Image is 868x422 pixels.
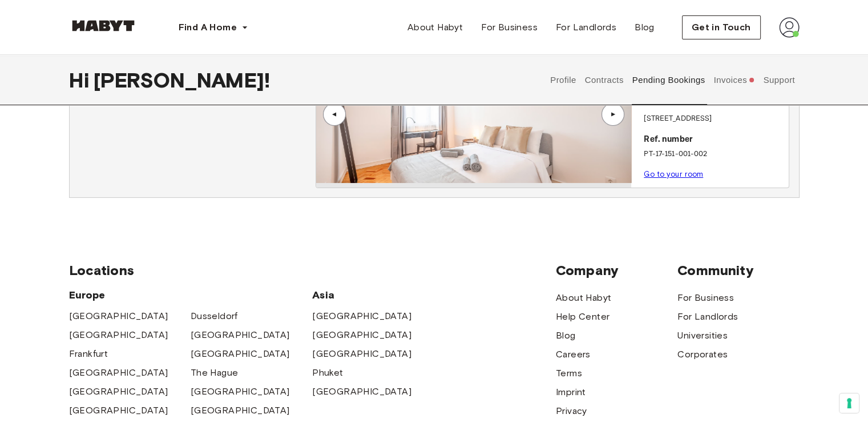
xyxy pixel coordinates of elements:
span: Company [556,262,677,279]
button: Find A Home [169,16,257,39]
a: [GEOGRAPHIC_DATA] [69,328,168,342]
span: Find A Home [179,21,237,34]
a: [GEOGRAPHIC_DATA] [69,309,168,323]
span: Asia [312,288,434,302]
button: Your consent preferences for tracking technologies [839,393,859,413]
a: For Landlords [547,16,625,39]
span: Locations [69,262,556,279]
a: [GEOGRAPHIC_DATA] [191,404,290,417]
span: [PERSON_NAME] ! [94,68,270,92]
a: Frankfurt [69,347,108,361]
p: Ref. number [644,133,784,146]
a: [GEOGRAPHIC_DATA] [312,385,411,399]
a: The Hague [191,366,239,380]
a: Universities [677,329,728,343]
button: Profile [549,55,578,105]
div: ▲ [607,111,619,118]
a: [GEOGRAPHIC_DATA] [69,385,168,399]
span: For Business [481,21,538,34]
span: Hi [69,68,94,92]
a: Phuket [312,366,343,380]
span: For Landlords [556,21,616,34]
a: For Landlords [677,310,738,324]
a: For Business [677,291,734,305]
button: Invoices [712,55,756,105]
a: [GEOGRAPHIC_DATA] [312,328,411,342]
a: Imprint [556,385,586,399]
button: Get in Touch [682,15,761,39]
p: PT-17-151-001-002 [644,149,784,160]
span: Blog [635,21,655,34]
a: Blog [625,16,664,39]
a: [GEOGRAPHIC_DATA] [312,309,411,323]
a: For Business [472,16,547,39]
div: ▲ [329,111,340,118]
a: [GEOGRAPHIC_DATA] [191,385,290,399]
button: Support [762,55,797,105]
a: Terms [556,367,582,380]
a: Help Center [556,310,609,324]
img: Image of the room [316,46,631,183]
span: Community [677,262,799,279]
button: Pending Bookings [631,55,706,105]
span: Europe [69,288,313,302]
a: Dusseldorf [191,309,238,323]
img: Habyt [69,20,138,31]
span: About Habyt [407,21,463,34]
a: About Habyt [398,16,472,39]
a: Go to your room [644,170,703,178]
a: Blog [556,329,576,343]
a: Careers [556,348,591,361]
span: Get in Touch [692,21,751,34]
a: [GEOGRAPHIC_DATA] [312,347,411,361]
button: Contracts [583,55,625,105]
a: About Habyt [556,291,611,305]
a: [GEOGRAPHIC_DATA] [69,404,168,417]
a: Privacy [556,404,587,418]
a: Corporates [677,348,728,361]
div: user profile tabs [546,55,800,105]
img: avatar [779,17,800,38]
p: [STREET_ADDRESS] [644,113,784,125]
a: [GEOGRAPHIC_DATA] [191,328,290,342]
a: [GEOGRAPHIC_DATA] [69,366,168,380]
a: [GEOGRAPHIC_DATA] [191,347,290,361]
